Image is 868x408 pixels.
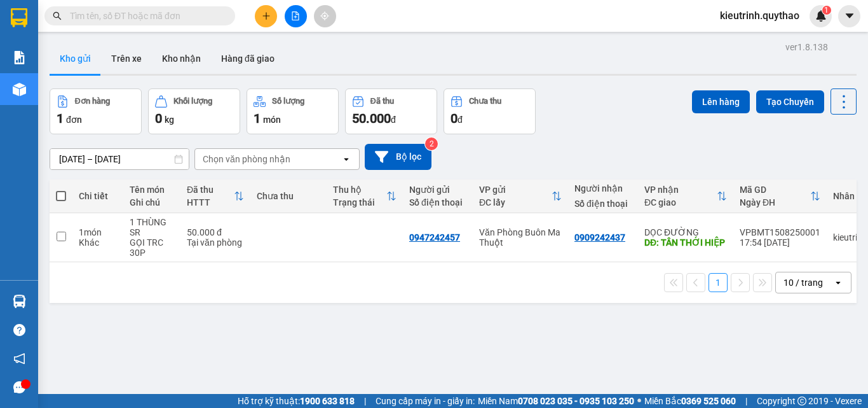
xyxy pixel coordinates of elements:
button: file-add [285,5,307,27]
span: Miền Bắc [644,394,736,408]
th: Toggle SortBy [327,179,403,213]
div: DỌC ĐƯỜNG [644,227,727,237]
sup: 1 [822,6,831,15]
div: ĐC giao [644,197,717,208]
img: solution-icon [13,51,26,64]
div: 50.000 đ [187,227,244,237]
div: Chi tiết [79,191,117,201]
span: copyright [797,397,806,405]
button: Số lượng1món [247,88,339,134]
span: notification [13,353,25,365]
span: ⚪️ [637,398,641,404]
div: Trạng thái [333,197,386,208]
div: 0909242437 [109,41,198,59]
div: 0947242457 [11,57,100,74]
div: 1 THÙNG SR [130,217,174,237]
button: Tạo Chuyến [756,90,824,113]
span: Miền Nam [478,394,634,408]
div: HTTT [187,197,234,208]
th: Toggle SortBy [473,179,568,213]
div: 0909242437 [574,232,625,243]
span: | [364,394,366,408]
button: Khối lượng0kg [148,88,240,134]
div: Số lượng [272,97,304,106]
span: đ [391,115,396,125]
img: logo-vxr [11,8,27,27]
button: caret-down [838,5,860,27]
div: 1 món [79,227,117,237]
span: search [53,11,62,20]
span: kieutrinh.quythao [710,8,810,24]
button: Kho gửi [50,43,101,74]
div: Đã thu [187,185,234,195]
span: Gửi: [11,12,31,25]
img: icon-new-feature [815,10,827,22]
div: 10 / trang [783,276,823,289]
span: question-circle [13,324,25,336]
img: warehouse-icon [13,295,26,308]
div: GỌI TRC 30P [130,237,174,258]
th: Toggle SortBy [180,179,250,213]
th: Toggle SortBy [638,179,733,213]
button: Lên hàng [692,90,750,113]
div: Đã thu [370,97,394,106]
div: Văn Phòng Buôn Ma Thuột [11,11,100,57]
span: message [13,381,25,393]
img: warehouse-icon [13,83,26,96]
span: 0 [155,111,162,126]
button: Chưa thu0đ [444,88,536,134]
div: Số điện thoại [574,199,632,209]
div: Khối lượng [173,97,212,106]
div: Ngày ĐH [740,197,810,208]
div: Tên món [130,185,174,195]
span: Nhận: [109,12,139,25]
input: Select a date range. [50,149,189,169]
span: TÂN THỚI HIỆP [109,59,164,126]
div: Người gửi [409,185,466,195]
div: DĐ: TÂN THỚI HIỆP [644,237,727,248]
div: Ghi chú [130,197,174,208]
button: Hàng đã giao [211,43,285,74]
span: caret-down [844,10,855,22]
button: Trên xe [101,43,152,74]
button: Bộ lọc [365,144,431,170]
button: plus [255,5,277,27]
strong: 0708 023 035 - 0935 103 250 [518,396,634,406]
span: 50.000 [352,111,391,126]
div: ver 1.8.138 [785,40,828,54]
strong: 1900 633 818 [300,396,355,406]
span: file-add [291,11,300,20]
sup: 2 [425,137,438,150]
span: món [263,115,281,125]
span: 1 [57,111,64,126]
span: DĐ: [109,66,127,80]
div: 0947242457 [409,232,460,243]
button: 1 [709,273,728,292]
input: Tìm tên, số ĐT hoặc mã đơn [70,9,220,23]
div: VP nhận [644,185,717,195]
div: Thu hộ [333,185,386,195]
span: plus [262,11,271,20]
div: 17:54 [DATE] [740,237,820,248]
div: Số điện thoại [409,197,466,208]
span: 1 [824,6,829,15]
div: DỌC ĐƯỜNG [109,11,198,41]
strong: 0369 525 060 [681,396,736,406]
div: Chưa thu [469,97,501,106]
span: Hỗ trợ kỹ thuật: [238,394,355,408]
span: aim [320,11,329,20]
button: Đơn hàng1đơn [50,88,142,134]
div: Khác [79,237,117,248]
span: đ [458,115,463,125]
div: Chưa thu [257,191,320,201]
th: Toggle SortBy [733,179,827,213]
div: Đơn hàng [75,97,110,106]
div: Tại văn phòng [187,237,244,248]
div: Văn Phòng Buôn Ma Thuột [479,227,562,248]
div: VP gửi [479,185,552,195]
span: | [745,394,747,408]
div: Người nhận [574,183,632,193]
div: VPBMT1508250001 [740,227,820,237]
div: ĐC lấy [479,197,552,208]
div: Chọn văn phòng nhận [203,153,290,165]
